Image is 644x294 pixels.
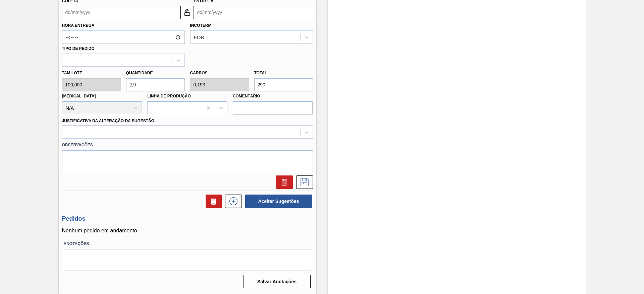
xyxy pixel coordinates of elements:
div: Salvar Sugestão [293,175,313,189]
div: Nova sugestão [222,195,242,208]
label: Comentário [233,91,313,101]
input: dd/mm/yyyy [62,6,180,19]
img: locked [183,8,191,16]
label: Total [254,71,267,75]
label: Carros [190,71,208,75]
label: Tipo de pedido [62,46,95,51]
label: Observações [62,140,313,150]
label: Hora Entrega [62,21,185,30]
input: dd/mm/yyyy [194,6,312,19]
label: Anotações [64,239,311,249]
label: Justificativa da Alteração da Sugestão [62,119,155,123]
label: [MEDICAL_DATA] [62,94,96,98]
div: Excluir Sugestões [202,195,222,208]
label: Quantidade [126,71,153,75]
p: Nenhum pedido em andamento [62,228,313,234]
label: Incoterm [190,23,212,28]
button: Aceitar Sugestões [245,195,312,208]
label: Linha de Produção [147,94,191,98]
button: locked [180,6,194,19]
div: Aceitar Sugestões [242,194,313,209]
div: Excluir Sugestão [273,175,293,189]
h3: Pedidos [62,215,313,222]
button: Salvar Anotações [244,275,311,288]
label: Tam lote [62,68,121,78]
div: FOB [194,34,204,40]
